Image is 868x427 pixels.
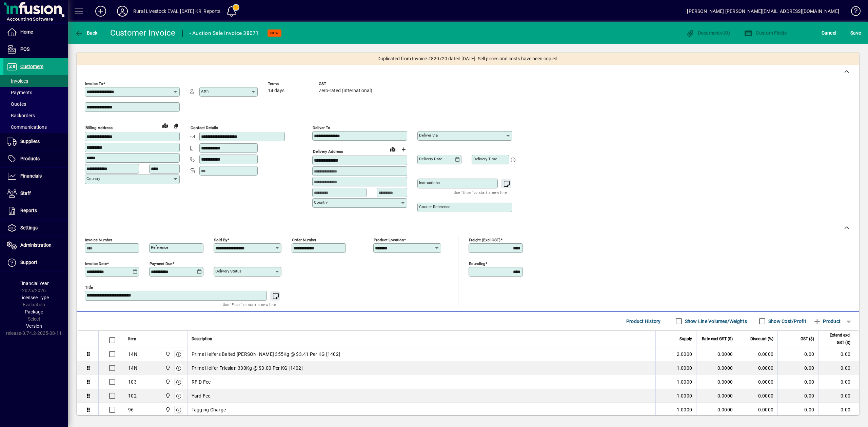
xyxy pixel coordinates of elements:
[20,225,38,230] span: Settings
[20,208,37,213] span: Reports
[20,190,31,196] span: Staff
[20,64,43,69] span: Customers
[192,335,212,343] span: Description
[473,157,497,161] mat-label: Delivery time
[128,351,137,358] div: 14N
[68,27,105,39] app-page-header-button: Back
[270,31,279,35] span: NEW
[133,6,221,17] div: Rural Livestock EVAL [DATE] KR_Reports
[112,5,133,17] button: Profile
[419,157,442,161] mat-label: Delivery date
[292,238,316,242] mat-label: Order number
[846,1,860,23] a: Knowledge Base
[850,27,861,38] span: ave
[192,351,340,358] span: Prime Heifers Belted [PERSON_NAME] 355Kg @ $3.41 Per KG [1402]
[469,238,500,242] mat-label: Freight (excl GST)
[744,30,787,36] span: Custom Fields
[3,220,68,237] a: Settings
[7,78,28,84] span: Invoices
[398,144,409,155] button: Choose address
[777,403,818,417] td: 0.00
[743,27,789,39] button: Custom Fields
[3,75,68,87] a: Invoices
[823,331,850,346] span: Extend excl GST ($)
[163,406,171,413] span: Central
[737,389,777,403] td: 0.0000
[810,315,844,327] button: Product
[737,375,777,389] td: 0.0000
[192,365,303,371] span: Prime Heifer Friesian 330Kg @ $3.00 Per KG [1402]
[820,27,838,39] button: Cancel
[813,316,841,327] span: Product
[701,351,733,358] div: 0.0000
[319,88,372,94] span: Zero-rated (International)
[163,350,171,358] span: Central
[3,110,68,121] a: Backorders
[777,361,818,375] td: 0.00
[192,406,226,413] span: Tagging Charge
[192,379,211,385] span: RFID Fee
[818,403,859,417] td: 0.00
[3,254,68,271] a: Support
[85,285,93,290] mat-label: Title
[25,309,43,314] span: Package
[677,406,692,413] span: 1.0000
[85,238,112,242] mat-label: Invoice number
[377,55,559,62] span: Duplicated from Invoice #820720 dated [DATE]. Sell prices and costs have been copied.
[128,392,137,399] div: 102
[163,364,171,372] span: Central
[3,87,68,98] a: Payments
[419,180,440,185] mat-label: Instructions
[626,316,661,327] span: Product History
[850,30,853,36] span: S
[777,389,818,403] td: 0.00
[687,6,839,17] div: [PERSON_NAME] [PERSON_NAME][EMAIL_ADDRESS][DOMAIN_NAME]
[750,335,773,343] span: Discount (%)
[7,90,32,95] span: Payments
[110,27,176,38] div: Customer Invoice
[163,378,171,386] span: Central
[26,323,42,329] span: Version
[128,335,136,343] span: Item
[818,375,859,389] td: 0.00
[20,29,33,35] span: Home
[215,269,241,273] mat-label: Delivery status
[684,27,732,39] button: Documents (0)
[818,361,859,375] td: 0.00
[20,139,40,144] span: Suppliers
[163,392,171,400] span: Central
[469,261,485,266] mat-label: Rounding
[3,24,68,41] a: Home
[268,82,309,86] span: Terms
[20,173,42,179] span: Financials
[7,124,47,130] span: Communications
[314,200,328,205] mat-label: Country
[319,82,372,86] span: GST
[374,238,404,242] mat-label: Product location
[150,261,172,266] mat-label: Payment due
[702,335,733,343] span: Rate excl GST ($)
[677,392,692,399] span: 1.0000
[701,365,733,371] div: 0.0000
[7,113,35,118] span: Backorders
[818,389,859,403] td: 0.00
[419,204,450,209] mat-label: Courier Reference
[3,185,68,202] a: Staff
[75,30,98,36] span: Back
[128,365,137,371] div: 14N
[19,295,49,300] span: Licensee Type
[387,144,398,155] a: View on map
[624,315,664,327] button: Product History
[86,176,100,181] mat-label: Country
[3,133,68,150] a: Suppliers
[849,27,863,39] button: Save
[701,379,733,385] div: 0.0000
[419,133,438,138] mat-label: Deliver via
[701,392,733,399] div: 0.0000
[19,281,49,286] span: Financial Year
[128,406,134,413] div: 96
[192,392,211,399] span: Yard Fee
[686,30,730,36] span: Documents (0)
[777,375,818,389] td: 0.00
[701,406,733,413] div: 0.0000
